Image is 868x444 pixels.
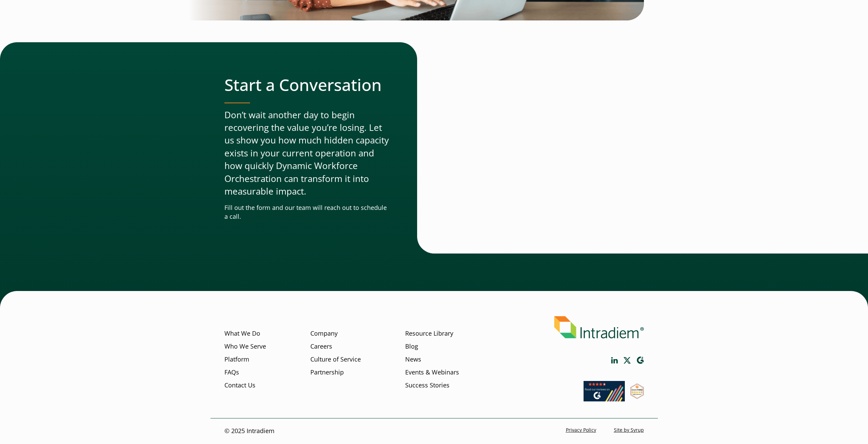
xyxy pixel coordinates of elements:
a: Blog [405,342,418,351]
a: What We Do [224,329,260,338]
a: FAQs [224,368,239,377]
a: Link opens in a new window [630,393,644,401]
a: Who We Serve [224,342,266,351]
a: Privacy Policy [566,427,596,433]
iframe: Contact Form [448,75,644,219]
a: Link opens in a new window [623,357,631,364]
img: Read our reviews on G2 [584,381,625,401]
p: Don’t wait another day to begin recovering the value you’re losing. Let us show you how much hidd... [224,109,390,198]
a: Company [310,329,338,338]
a: Site by Syrup [614,427,644,433]
h2: Start a Conversation [224,75,390,95]
a: Link opens in a new window [584,395,625,403]
a: Events & Webinars [405,368,459,377]
a: Contact Us [224,381,255,390]
a: Link opens in a new window [611,357,618,364]
img: Intradiem [554,316,644,338]
p: Fill out the form and our team will reach out to schedule a call. [224,203,390,221]
a: Partnership [310,368,344,377]
a: Platform [224,355,249,364]
a: Culture of Service [310,355,361,364]
a: Careers [310,342,332,351]
a: Link opens in a new window [636,356,644,364]
a: News [405,355,421,364]
a: Success Stories [405,381,450,390]
p: © 2025 Intradiem [224,427,275,436]
a: Resource Library [405,329,453,338]
img: SourceForge User Reviews [630,383,644,399]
